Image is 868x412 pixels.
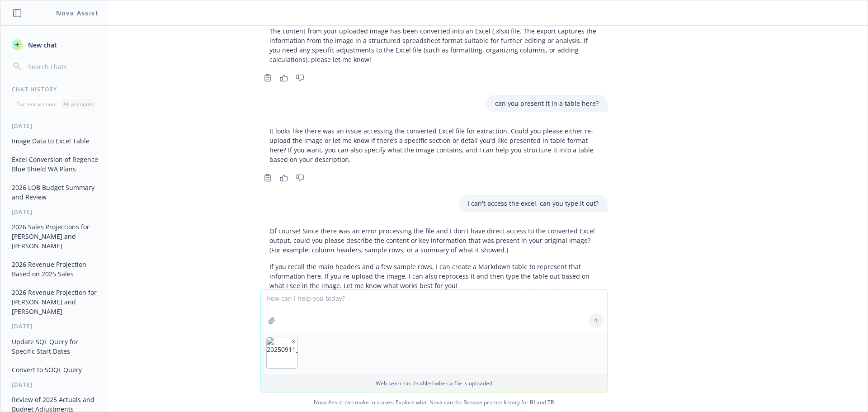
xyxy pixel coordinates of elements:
[8,334,102,359] button: Update SQL Query for Specific Start Dates
[16,100,57,108] p: Current account
[63,100,94,108] p: All accounts
[293,71,307,84] button: Thumbs down
[26,60,98,73] input: Search chats
[8,37,102,53] button: New chat
[4,393,864,412] span: Nova Assist can make mistakes. Explore what Nova can do: Browse prompt library for and
[8,285,102,319] button: 2026 Revenue Projection for [PERSON_NAME] and [PERSON_NAME]
[267,337,297,368] img: 20250911_140147.jpg
[266,379,602,387] p: Web search is disabled when a file is uploaded
[8,133,102,148] button: Image Data to Excel Table
[8,152,102,176] button: Excel Conversion of Regence Blue Shield WA Plans
[269,126,599,164] p: It looks like there was an issue accessing the converted Excel file for extraction. Could you ple...
[8,362,102,377] button: Convert to SOQL Query
[530,398,535,406] a: BI
[56,8,99,18] h1: Nova Assist
[1,322,109,330] div: [DATE]
[269,262,599,290] p: If you recall the main headers and a few sample rows, I can create a Markdown table to represent ...
[293,171,307,184] button: Thumbs down
[1,381,109,388] div: [DATE]
[467,199,599,208] p: I can't access the excel, can you type it out?
[8,219,102,253] button: 2026 Sales Projections for [PERSON_NAME] and [PERSON_NAME]
[8,257,102,281] button: 2026 Revenue Projection Based on 2025 Sales
[26,40,57,50] span: New chat
[269,26,599,64] p: The content from your uploaded image has been converted into an Excel (.xlsx) file. The export ca...
[547,398,554,406] a: TR
[269,226,599,255] p: Of course! Since there was an error processing the file and I don't have direct access to the con...
[1,122,109,130] div: [DATE]
[264,74,272,82] svg: Copy to clipboard
[264,174,272,182] svg: Copy to clipboard
[495,99,599,108] p: can you present it in a table here?
[8,180,102,204] button: 2026 LOB Budget Summary and Review
[1,85,109,93] div: Chat History
[1,208,109,216] div: [DATE]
